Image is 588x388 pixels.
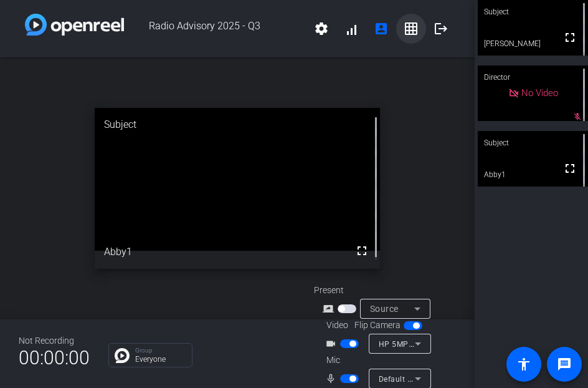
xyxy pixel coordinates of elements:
mat-icon: videocam_outline [325,336,340,351]
span: Flip Camera [354,319,401,332]
div: Subject [478,131,588,155]
p: Everyone [135,356,186,363]
mat-icon: screen_share_outline [323,301,338,316]
div: Present [314,284,439,297]
img: Chat Icon [115,348,130,363]
span: Video [326,319,348,332]
mat-icon: settings [314,21,329,36]
span: HP 5MP Camera (30c9:0096) [379,339,486,349]
mat-icon: grid_on [404,21,419,36]
div: Mic [314,354,439,367]
span: Source [370,304,399,314]
span: Radio Advisory 2025 - Q3 [124,14,306,44]
mat-icon: account_box [374,21,389,36]
div: Director [478,65,588,89]
div: Not Recording [19,334,90,347]
span: Default - Microphone (Realtek(R) Audio) [379,374,523,384]
div: Subject [95,108,379,142]
mat-icon: accessibility [516,357,531,372]
mat-icon: fullscreen [354,243,369,258]
p: Group [135,347,186,354]
img: white-gradient.svg [25,14,124,36]
mat-icon: message [557,357,572,372]
span: 00:00:00 [19,342,90,373]
mat-icon: fullscreen [562,30,577,45]
mat-icon: logout [434,21,448,36]
button: signal_cellular_alt [336,14,366,44]
span: No Video [521,87,558,99]
mat-icon: mic_none [325,371,340,386]
mat-icon: fullscreen [562,161,577,176]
